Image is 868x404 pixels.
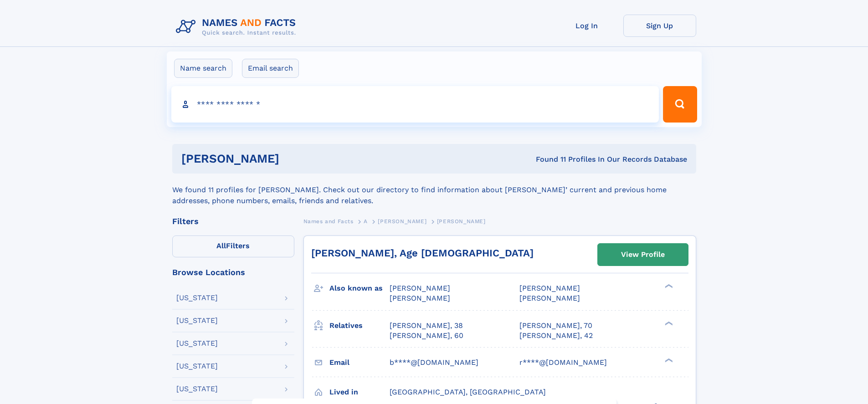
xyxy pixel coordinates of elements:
[550,15,623,37] a: Log In
[329,384,390,400] h3: Lived in
[407,154,687,164] div: Found 11 Profiles In Our Records Database
[378,218,426,225] span: [PERSON_NAME]
[303,215,354,227] a: Names and Facts
[663,357,673,363] div: ❯
[172,174,696,206] div: We found 11 profiles for [PERSON_NAME]. Check out our directory to find information about [PERSON...
[174,59,232,78] label: Name search
[378,215,426,227] a: [PERSON_NAME]
[623,15,696,37] a: Sign Up
[176,363,218,370] div: [US_STATE]
[172,235,294,257] label: Filters
[181,153,408,164] h1: [PERSON_NAME]
[216,241,226,250] span: All
[437,218,486,225] span: [PERSON_NAME]
[390,388,546,396] span: [GEOGRAPHIC_DATA], [GEOGRAPHIC_DATA]
[390,321,463,331] a: [PERSON_NAME], 38
[519,331,593,341] a: [PERSON_NAME], 42
[329,281,390,296] h3: Also known as
[172,268,294,276] div: Browse Locations
[519,294,580,302] span: [PERSON_NAME]
[171,86,659,123] input: search input
[519,284,580,292] span: [PERSON_NAME]
[311,247,534,259] a: [PERSON_NAME], Age [DEMOGRAPHIC_DATA]
[176,385,218,393] div: [US_STATE]
[390,294,450,302] span: [PERSON_NAME]
[329,355,390,370] h3: Email
[176,340,218,347] div: [US_STATE]
[172,217,294,225] div: Filters
[364,215,368,227] a: A
[172,15,303,39] img: Logo Names and Facts
[176,317,218,324] div: [US_STATE]
[663,320,673,326] div: ❯
[519,321,592,331] a: [PERSON_NAME], 70
[621,244,665,265] div: View Profile
[598,244,688,266] a: View Profile
[663,283,673,289] div: ❯
[364,218,368,225] span: A
[390,284,450,292] span: [PERSON_NAME]
[242,59,299,78] label: Email search
[390,331,463,341] a: [PERSON_NAME], 60
[176,294,218,302] div: [US_STATE]
[663,86,697,123] button: Search Button
[329,318,390,333] h3: Relatives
